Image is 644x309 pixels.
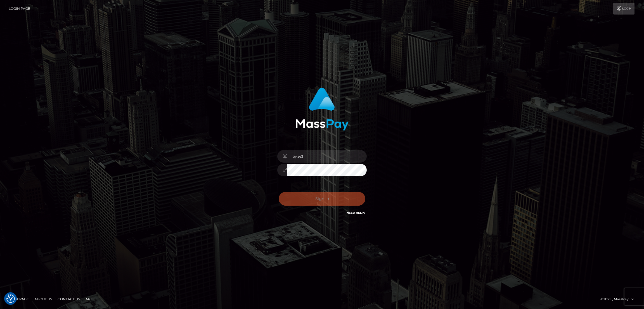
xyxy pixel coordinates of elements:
div: © 2025 , MassPay Inc. [600,296,640,302]
a: About Us [32,295,54,303]
a: Login Page [9,3,30,15]
button: Consent Preferences [6,294,15,303]
input: Username... [287,150,367,163]
img: MassPay Login [295,88,349,130]
a: API [83,295,94,303]
a: Need Help? [347,211,365,215]
img: Revisit consent button [6,294,15,303]
a: Homepage [6,295,31,303]
a: Contact Us [55,295,82,303]
a: Login [613,3,634,15]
